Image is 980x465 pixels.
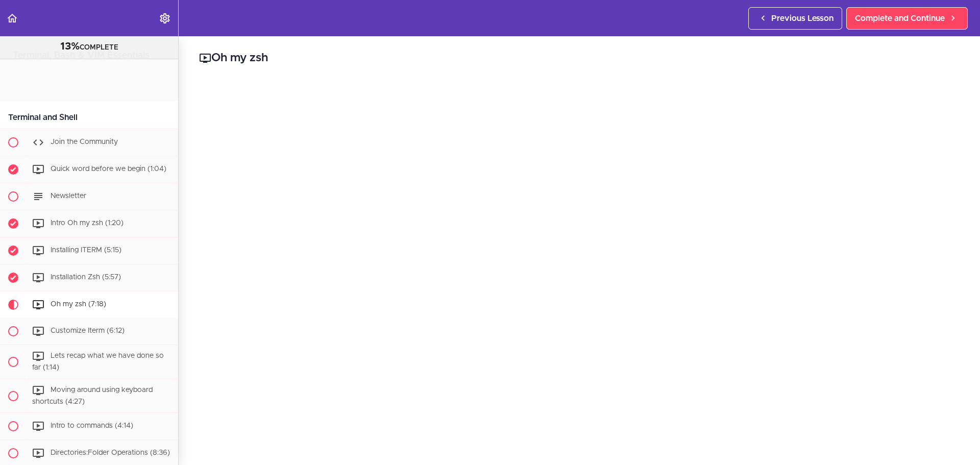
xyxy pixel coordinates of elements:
[51,138,118,145] span: Join the Community
[51,219,124,227] span: Intro Oh my zsh (1:20)
[6,12,18,25] svg: Back to course curriculum
[51,450,170,457] span: Directories:Folder Operations (8:36)
[846,7,968,30] a: Complete and Continue
[51,274,121,281] span: Installation Zsh (5:57)
[32,386,153,405] span: Moving around using keyboard shortcuts (4:27)
[51,247,121,254] span: Installing ITERM (5:15)
[51,423,133,430] span: Intro to commands (4:14)
[748,7,842,30] a: Previous Lesson
[51,192,86,200] span: Newsletter
[855,12,945,25] span: Complete and Continue
[159,12,171,25] svg: Settings Menu
[51,165,166,173] span: Quick word before we begin (1:04)
[51,327,125,334] span: Customize Iterm (6:12)
[60,41,80,52] span: 13%
[771,12,834,25] span: Previous Lesson
[32,352,164,371] span: Lets recap what we have done so far (1:14)
[51,301,106,308] span: Oh my zsh (7:18)
[13,40,165,54] div: COMPLETE
[199,50,960,67] h2: Oh my zsh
